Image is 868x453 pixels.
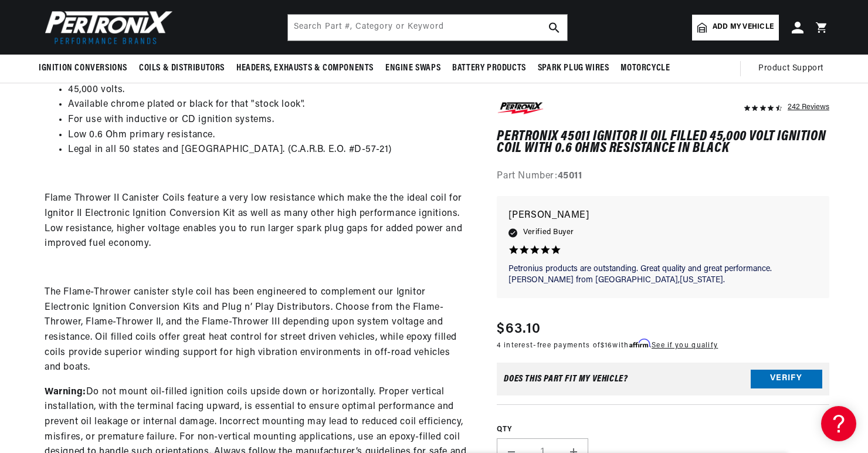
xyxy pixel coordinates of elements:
[621,62,670,75] span: Motorcycle
[652,342,718,349] a: See if you qualify - Learn more about Affirm Financing (opens in modal)
[39,7,174,48] img: Pertronix
[68,97,467,113] li: Available chrome plated or black for that "stock look".
[236,62,374,75] span: Headers, Exhausts & Components
[758,62,823,75] span: Product Support
[497,131,829,155] h1: PerTronix 45011 Ignitor II Oil Filled 45,000 Volt Ignition Coil with 0.6 Ohms Resistance in Black
[45,191,467,251] p: Flame Thrower II Canister Coils feature a very low resistance which make the the ideal coil for I...
[68,83,467,98] li: 45,000 volts.
[713,22,774,33] span: Add my vehicle
[508,263,818,286] p: Petronius products are outstanding. Great quality and great performance.[PERSON_NAME] from [GEOGR...
[629,339,650,348] span: Affirm
[788,100,829,114] div: 242 Reviews
[538,62,609,75] span: Spark Plug Wires
[504,374,628,384] div: Does This part fit My vehicle?
[615,55,676,82] summary: Motorcycle
[508,208,818,224] p: [PERSON_NAME]
[45,285,467,376] p: The Flame-Thrower canister style coil has been engineered to complement our Ignitor Electronic Ig...
[497,170,829,185] div: Part Number:
[39,55,133,82] summary: Ignition Conversions
[68,143,467,158] li: Legal in all 50 states and [GEOGRAPHIC_DATA]. (C.A.R.B. E.O. #D-57-21)
[68,128,467,143] li: Low 0.6 Ohm primary re sistance.
[541,15,567,40] button: search button
[446,55,532,82] summary: Battery Products
[385,62,440,75] span: Engine Swaps
[758,55,829,83] summary: Product Support
[133,55,230,82] summary: Coils & Distributors
[139,62,225,75] span: Coils & Distributors
[497,319,541,340] span: $63.10
[497,425,829,435] label: QTY
[68,113,467,128] li: For use with inductive or CD ignition systems.
[45,387,86,397] strong: Warning:
[452,62,526,75] span: Battery Products
[379,55,446,82] summary: Engine Swaps
[523,226,574,239] span: Verified Buyer
[497,340,718,351] p: 4 interest-free payments of with .
[532,55,615,82] summary: Spark Plug Wires
[558,172,582,181] strong: 45011
[751,370,822,388] button: Verify
[601,342,613,349] span: $16
[692,15,779,40] a: Add my vehicle
[230,55,379,82] summary: Headers, Exhausts & Components
[39,62,127,75] span: Ignition Conversions
[288,15,567,40] input: Search Part #, Category or Keyword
